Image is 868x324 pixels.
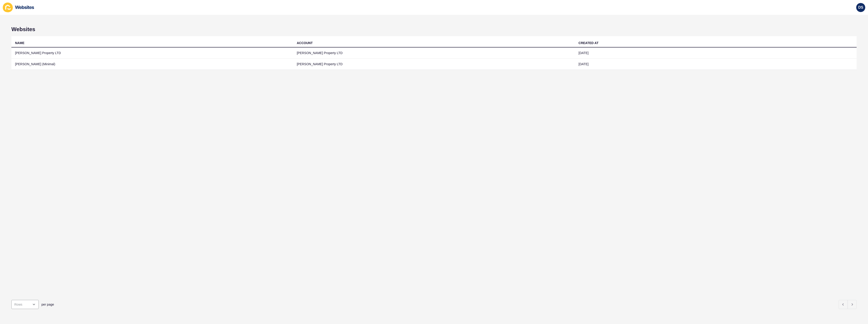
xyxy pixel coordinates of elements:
td: [PERSON_NAME] (Minimal) [11,59,293,70]
span: per page [41,302,54,307]
span: DS [858,5,863,10]
td: [PERSON_NAME] Property LTD [293,59,575,70]
div: ACCOUNT [297,41,313,45]
td: [DATE] [575,59,857,70]
div: CREATED AT [578,41,598,45]
h1: Websites [11,26,857,32]
div: NAME [15,41,24,45]
td: [PERSON_NAME] Property LTD [293,47,575,59]
div: open menu [11,300,39,309]
td: [PERSON_NAME] Property LTD [11,47,293,59]
td: [DATE] [575,47,857,59]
